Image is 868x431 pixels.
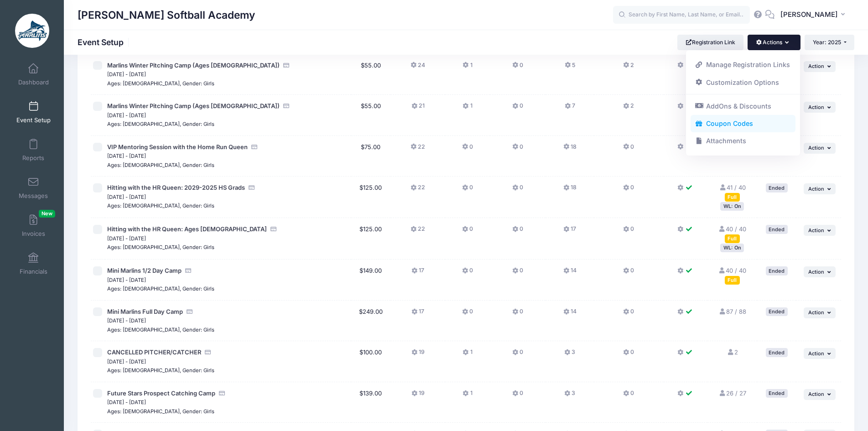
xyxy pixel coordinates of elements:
[204,349,212,355] i: Accepting Credit Card Payments
[107,121,214,127] small: Ages: [DEMOGRAPHIC_DATA], Gender: Girls
[677,35,743,50] a: Registration Link
[512,143,523,156] button: 0
[463,348,472,361] button: 1
[107,194,146,200] small: [DATE] - [DATE]
[107,235,146,242] small: [DATE] - [DATE]
[283,103,290,109] i: Accepting Credit Card Payments
[766,307,788,316] div: Ended
[691,56,796,73] a: Manage Registration Links
[565,102,575,115] button: 7
[463,61,472,74] button: 1
[107,367,214,374] small: Ages: [DEMOGRAPHIC_DATA], Gender: Girls
[623,61,634,74] button: 2
[107,408,214,415] small: Ages: [DEMOGRAPHIC_DATA], Gender: Girls
[563,183,577,197] button: 18
[15,14,49,48] img: Marlin Softball Academy
[720,244,744,252] div: WL: On
[12,248,55,280] a: Financials
[512,61,523,74] button: 0
[462,266,473,280] button: 0
[512,348,523,361] button: 0
[808,186,824,192] span: Action
[22,154,44,162] span: Reports
[351,136,390,177] td: $75.00
[564,348,575,361] button: 3
[186,309,193,315] i: Accepting Credit Card Payments
[107,71,146,78] small: [DATE] - [DATE]
[691,98,796,115] a: AddOns & Discounts
[107,358,146,365] small: [DATE] - [DATE]
[351,260,390,301] td: $149.00
[107,203,214,209] small: Ages: [DEMOGRAPHIC_DATA], Gender: Girls
[808,350,824,357] span: Action
[351,382,390,423] td: $139.00
[804,307,836,318] button: Action
[720,202,744,211] div: WL: On
[107,399,146,405] small: [DATE] - [DATE]
[718,267,746,283] a: 40 / 40 Full
[411,183,425,197] button: 22
[718,389,746,397] a: 26 / 27
[766,225,788,234] div: Ended
[107,80,214,87] small: Ages: [DEMOGRAPHIC_DATA], Gender: Girls
[251,144,258,150] i: Accepting Credit Card Payments
[565,61,575,74] button: 5
[512,225,523,238] button: 0
[107,327,214,333] small: Ages: [DEMOGRAPHIC_DATA], Gender: Girls
[727,348,738,356] a: 2
[12,172,55,204] a: Messages
[563,143,577,156] button: 18
[107,225,267,233] span: Hitting with the HR Queen: Ages [DEMOGRAPHIC_DATA]
[805,35,854,50] button: Year: 2025
[107,348,201,356] span: CANCELLED PITCHER/CATCHER
[283,62,290,68] i: Accepting Credit Card Payments
[512,307,523,321] button: 0
[623,225,634,238] button: 0
[808,391,824,397] span: Action
[808,227,824,234] span: Action
[16,116,51,124] span: Event Setup
[462,225,473,238] button: 0
[725,276,740,285] div: Full
[411,266,424,280] button: 17
[107,267,182,274] span: Mini Marlins 1/2 Day Camp
[463,389,472,402] button: 1
[719,184,745,200] a: 41 / 40 Full
[411,348,425,361] button: 19
[804,225,836,236] button: Action
[12,96,55,128] a: Event Setup
[22,230,45,238] span: Invoices
[512,389,523,402] button: 0
[411,225,425,238] button: 22
[411,61,425,74] button: 24
[107,286,214,292] small: Ages: [DEMOGRAPHIC_DATA], Gender: Girls
[623,307,634,321] button: 0
[804,348,836,359] button: Action
[411,389,425,402] button: 19
[804,183,836,194] button: Action
[804,266,836,277] button: Action
[808,104,824,110] span: Action
[107,184,245,191] span: Hitting with the HR Queen: 2029-2025 HS Grads
[804,143,836,154] button: Action
[19,192,48,200] span: Messages
[766,183,788,192] div: Ended
[411,143,425,156] button: 22
[718,225,746,242] a: 40 / 40 Full
[766,348,788,357] div: Ended
[725,234,740,243] div: Full
[813,39,841,46] span: Year: 2025
[12,134,55,166] a: Reports
[691,115,796,132] a: Coupon Codes
[462,143,473,156] button: 0
[718,308,746,315] a: 87 / 88
[623,348,634,361] button: 0
[270,226,277,232] i: Accepting Credit Card Payments
[20,268,47,275] span: Financials
[623,102,634,115] button: 2
[107,277,146,283] small: [DATE] - [DATE]
[563,266,577,280] button: 14
[808,63,824,69] span: Action
[613,6,750,24] input: Search by First Name, Last Name, or Email...
[564,389,575,402] button: 3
